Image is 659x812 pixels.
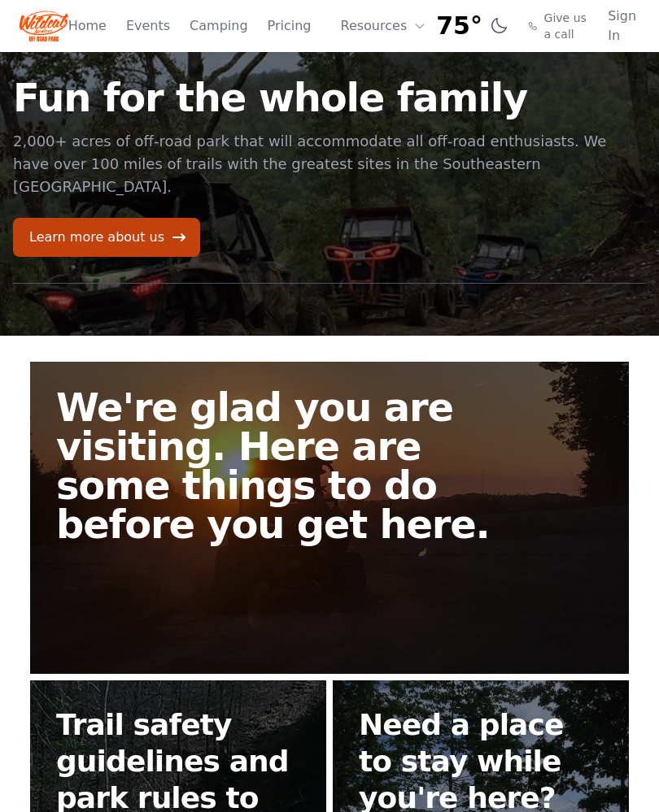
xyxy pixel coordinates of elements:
a: Give us a call [528,10,588,42]
h2: We're glad you are visiting. Here are some things to do before you get here. [56,388,525,544]
a: Sign In [608,7,639,46]
button: Resources [331,10,437,42]
a: We're glad you are visiting. Here are some things to do before you get here. [30,362,629,674]
p: 2,000+ acres of off-road park that will accommodate all off-road enthusiasts. We have over 100 mi... [13,130,646,198]
a: Home [68,16,107,36]
span: 75° [436,11,482,41]
span: Give us a call [544,10,589,42]
h1: Fun for the whole family [13,78,646,117]
img: Wildcat Logo [20,7,68,46]
a: Camping [190,16,247,36]
a: Events [126,16,170,36]
a: Pricing [268,16,312,36]
a: Learn more about us [13,218,200,257]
